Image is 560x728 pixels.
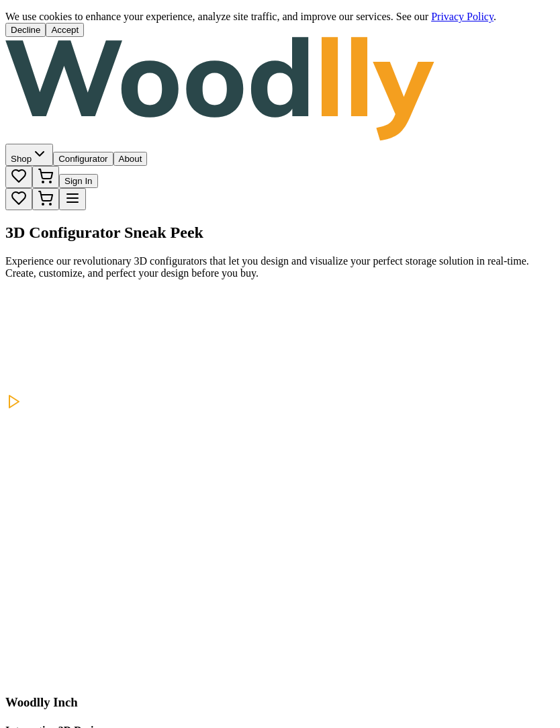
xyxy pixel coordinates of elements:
button: Accept [46,23,84,37]
video: Your browser does not support the video tag. [5,290,207,391]
button: Shop [5,144,53,166]
h3: Woodlly Inch [5,695,555,710]
img: Woodlly [5,37,434,141]
div: We use cookies to enhance your experience, analyze site traffic, and improve our services. See our . [5,11,555,23]
button: Configurator [53,152,113,166]
button: Sign In [59,174,98,188]
p: Experience our revolutionary 3D configurators that let you design and visualize your perfect stor... [5,255,555,279]
div: Cookie consent [5,11,555,37]
button: About [113,152,148,166]
a: Privacy Policy [431,11,494,22]
h2: 3D Configurator Sneak Peek [5,224,555,242]
button: Decline [5,23,46,37]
